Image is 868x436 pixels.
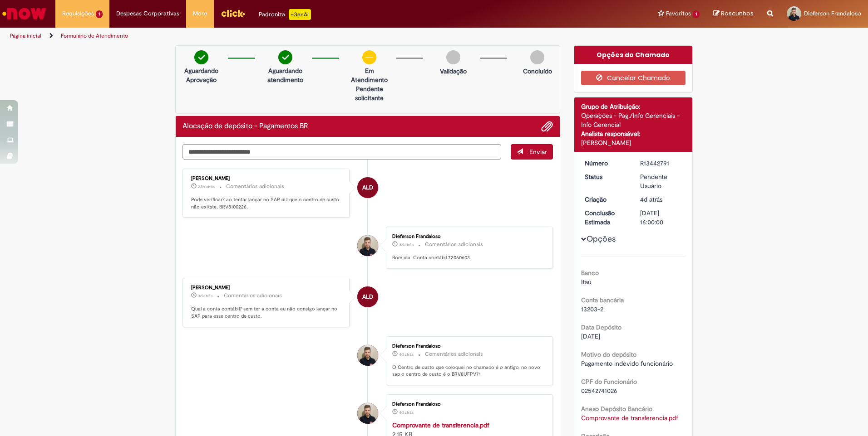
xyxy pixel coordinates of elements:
[191,285,342,291] div: [PERSON_NAME]
[581,296,624,304] b: Conta bancária
[721,9,754,18] span: Rascunhos
[541,121,553,132] button: Adicionar anexos
[182,122,308,131] h2: Alocação de depósito - Pagamentos BR Histórico de tíquete
[357,286,378,307] div: Andressa Luiza Da Silva
[362,286,373,308] span: ALD
[198,184,215,189] time: 28/08/2025 09:11:24
[392,364,543,378] p: O Centro de custo que coloquei no chamado é o antigo, no novo sap o centro de custo é o BRV8UFPV71
[581,269,599,277] b: Banco
[198,293,212,299] time: 26/08/2025 08:41:45
[182,144,501,160] textarea: Digite sua mensagem aqui...
[7,28,572,44] ul: Trilhas de página
[581,359,673,368] span: Pagamento indevido funcionário
[357,177,378,198] div: Andressa Luiza Da Silva
[578,208,634,227] dt: Conclusão Estimada
[666,9,691,18] span: Favoritos
[523,67,552,76] p: Concluído
[62,9,94,18] span: Requisições
[578,195,634,204] dt: Criação
[581,102,686,111] div: Grupo de Atribuição:
[640,172,682,190] div: Pendente Usuário
[440,67,467,76] p: Validação
[278,50,292,64] img: check-circle-green.png
[399,242,414,247] span: 3d atrás
[392,402,543,407] div: Dieferson Frandaloso
[357,403,378,424] div: Dieferson Frandaloso
[347,66,391,84] p: Em Atendimento
[581,387,617,395] span: 02542741026
[640,208,682,227] div: [DATE] 16:00:00
[10,32,41,39] a: Página inicial
[693,10,700,18] span: 1
[640,159,682,168] div: R13442791
[198,293,212,299] span: 3d atrás
[581,414,678,422] a: Download de Comprovante de transferencia.pdf
[399,410,414,415] span: 4d atrás
[581,71,686,85] button: Cancelar Chamado
[357,235,378,256] div: Dieferson Frandaloso
[61,32,128,39] a: Formulário de Atendimento
[425,350,483,358] small: Comentários adicionais
[191,305,342,320] p: Qual a conta contábil? sem ter a conta eu não consigo lançar no SAP para esse centro de custo.
[289,9,311,20] p: +GenAi
[578,159,634,168] dt: Número
[581,305,603,313] span: 13203-2
[263,66,307,84] p: Aguardando atendimento
[574,46,693,64] div: Opções do Chamado
[581,378,637,386] b: CPF do Funcionário
[198,184,215,189] span: 23h atrás
[362,177,373,199] span: ALD
[640,195,682,204] div: 25/08/2025 08:41:23
[581,129,686,138] div: Analista responsável:
[581,332,600,340] span: [DATE]
[399,410,414,415] time: 25/08/2025 08:34:57
[581,405,652,413] b: Anexo Depósito Bancário
[530,50,544,64] img: img-circle-grey.png
[804,10,861,17] span: Dieferson Frandaloso
[191,176,342,181] div: [PERSON_NAME]
[392,344,543,349] div: Dieferson Frandaloso
[226,183,284,190] small: Comentários adicionais
[640,195,662,203] time: 25/08/2025 08:41:23
[399,352,414,357] span: 4d atrás
[191,196,342,210] p: Pode verificar? ao tentar lançar no SAP diz que o centro de custo não exitste, BRV8100226.
[581,138,686,147] div: [PERSON_NAME]
[193,9,207,18] span: More
[392,254,543,262] p: Bom dia. Conta contábil 72060603
[392,421,489,429] a: Comprovante de transferencia.pdf
[399,242,414,247] time: 26/08/2025 08:55:46
[221,6,245,20] img: click_logo_yellow_360x200.png
[529,148,547,156] span: Enviar
[511,144,553,160] button: Enviar
[194,50,208,64] img: check-circle-green.png
[357,345,378,366] div: Dieferson Frandaloso
[640,195,662,203] span: 4d atrás
[259,9,311,20] div: Padroniza
[581,323,621,331] b: Data Depósito
[581,278,592,286] span: Itaú
[713,10,754,18] a: Rascunhos
[96,10,103,18] span: 1
[581,350,636,358] b: Motivo do depósito
[179,66,223,84] p: Aguardando Aprovação
[1,5,48,23] img: ServiceNow
[224,292,282,300] small: Comentários adicionais
[362,50,376,64] img: circle-minus.png
[347,84,391,102] p: Pendente solicitante
[116,9,179,18] span: Despesas Corporativas
[581,111,686,129] div: Operações - Pag./Info Gerenciais - Info Gerencial
[578,172,634,181] dt: Status
[446,50,460,64] img: img-circle-grey.png
[399,352,414,357] time: 25/08/2025 08:45:21
[425,241,483,248] small: Comentários adicionais
[392,234,543,239] div: Dieferson Frandaloso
